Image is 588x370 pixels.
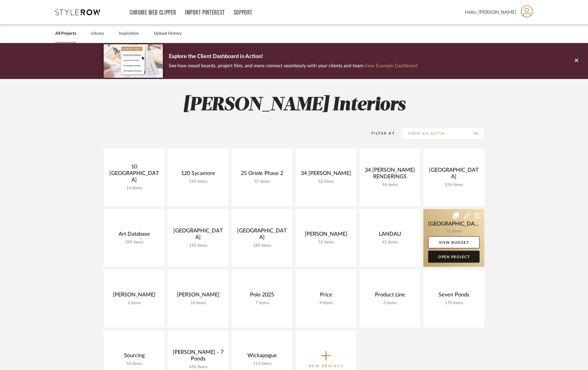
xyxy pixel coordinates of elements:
div: 16 items [172,301,224,306]
div: Polo 2025 [236,292,288,301]
div: Art Database [108,231,160,240]
div: 2 items [108,301,160,306]
div: 120 Sycamore [172,170,224,179]
div: 7 items [236,301,288,306]
img: d5d033c5-7b12-40c2-a960-1ecee1989c38.png [104,44,163,77]
div: 34 [PERSON_NAME] [300,170,352,179]
div: [PERSON_NAME] [300,231,352,240]
div: 290 items [108,240,160,245]
div: Seven Ponds [428,292,480,301]
div: 41 items [364,240,416,245]
div: 189 items [236,243,288,248]
a: All Projects [55,30,76,38]
div: 55 items [300,240,352,245]
div: 43 items [108,361,160,366]
div: 34 [PERSON_NAME] RENDERINGS [364,167,416,182]
div: 142 items [172,243,224,248]
a: Support [234,10,252,15]
div: 534 items [428,182,480,188]
a: View Example Dashboard [364,63,418,68]
div: 170 items [428,301,480,306]
div: 10 [GEOGRAPHIC_DATA] [108,164,160,186]
div: Price [300,292,352,301]
a: View Budget [428,236,480,248]
p: New Project [309,363,344,369]
div: 9 items [300,301,352,306]
a: Inspiration [119,30,139,38]
div: Product Line [364,292,416,301]
div: 14 items [108,186,160,191]
h2: [PERSON_NAME] Interiors [79,94,509,116]
div: 62 items [300,179,352,184]
a: Upload History [154,30,182,38]
p: Explore the Client Dashboard in Action! [169,52,418,62]
div: 25 Oriole Phase 2 [236,170,288,179]
a: Chrome Web Clipper [130,10,176,15]
div: [PERSON_NAME] [172,292,224,301]
span: Hello, [PERSON_NAME] [465,9,516,16]
div: [GEOGRAPHIC_DATA] [172,228,224,243]
div: Sourcing [108,352,160,361]
div: [GEOGRAPHIC_DATA] [428,167,480,182]
div: Filter By [364,130,395,136]
div: [PERSON_NAME] [108,292,160,301]
div: 57 items [236,179,288,184]
div: [PERSON_NAME] - 7 Ponds [172,349,224,365]
div: 3 items [364,301,416,306]
div: 44 items [364,182,416,188]
div: [GEOGRAPHIC_DATA] [236,228,288,243]
a: Library [91,30,104,38]
div: 450 items [172,365,224,370]
div: 113 items [236,361,288,366]
p: See how mood boards, project files, and more connect seamlessly with your clients and team. [169,62,418,70]
div: 165 items [172,179,224,184]
a: Import Pinterest [185,10,225,15]
a: Open Project [428,251,480,263]
div: LANDAU [364,231,416,240]
div: Wickapogue [236,352,288,361]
